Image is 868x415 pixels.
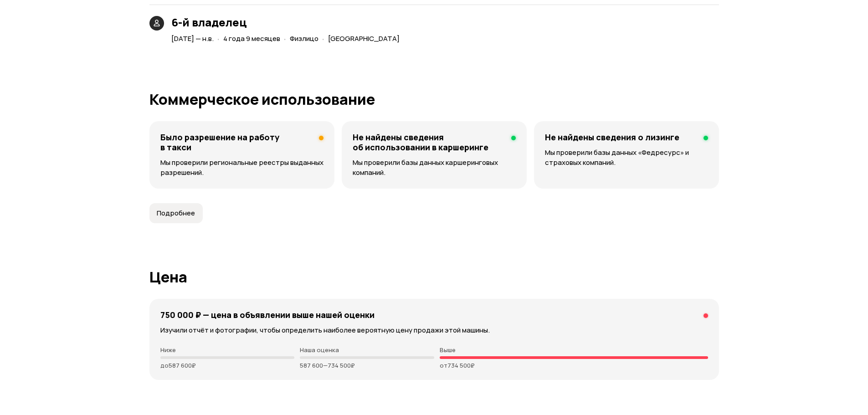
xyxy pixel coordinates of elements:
[157,209,195,218] span: Подробнее
[149,203,203,223] button: Подробнее
[300,362,434,369] p: 587 600 — 734 500 ₽
[353,158,516,178] p: Мы проверили базы данных каршеринговых компаний.
[171,16,403,29] h3: 6-й владелец
[284,31,286,46] span: ·
[160,325,708,335] p: Изучили отчёт и фотографии, чтобы определить наиболее вероятную цену продажи этой машины.
[160,346,295,354] p: Ниже
[300,346,434,354] p: Наша оценка
[545,132,679,142] h4: Не найдены сведения о лизинге
[217,31,220,46] span: ·
[440,362,708,369] p: от 734 500 ₽
[290,34,318,43] span: Физлицо
[223,34,280,43] span: 4 года 9 месяцев
[171,34,214,43] span: [DATE] — н.в.
[160,310,375,320] h4: 750 000 ₽ — цена в объявлении выше нашей оценки
[149,91,719,108] h1: Коммерческое использование
[160,158,324,178] p: Мы проверили региональные реестры выданных разрешений.
[149,269,719,285] h1: Цена
[160,362,295,369] p: до 587 600 ₽
[353,132,504,152] h4: Не найдены сведения об использовании в каршеринге
[545,148,708,168] p: Мы проверили базы данных «Федресурс» и страховых компаний.
[328,34,400,43] span: [GEOGRAPHIC_DATA]
[322,31,324,46] span: ·
[160,132,312,152] h4: Было разрешение на работу в такси
[440,346,708,354] p: Выше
